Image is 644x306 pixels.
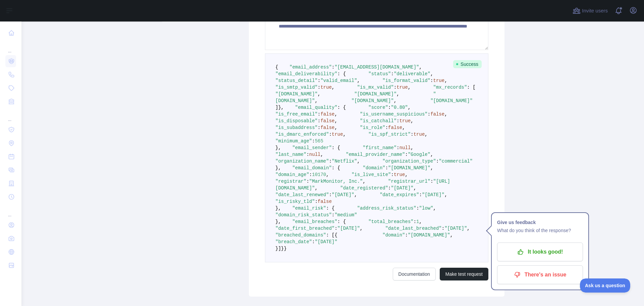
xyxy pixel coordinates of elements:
span: "breach_date" [275,239,312,245]
span: : [385,125,388,130]
p: It looks good! [502,246,578,258]
span: , [411,118,413,124]
span: "commercial" [439,159,473,164]
span: } [275,246,278,251]
button: Invite users [571,5,609,16]
span: : [388,105,391,110]
span: "email_provider_name" [346,152,405,157]
a: Documentation [393,268,436,280]
span: : [385,165,388,171]
span: "organization_name" [275,159,329,164]
span: "registrar" [275,179,306,184]
div: ... [5,109,16,122]
span: : [405,152,408,157]
span: "email_domain" [292,165,332,171]
span: "[DOMAIN_NAME]" [430,98,473,103]
span: "domain_age" [275,172,309,177]
span: ] [278,246,281,251]
span: "low" [419,206,433,211]
span: : [329,192,332,198]
span: "email_breaches" [292,219,337,224]
span: "0.80" [391,105,408,110]
span: "email_risk" [292,206,326,211]
span: , [354,192,357,198]
span: "minimum_age" [275,138,312,144]
span: : [334,226,337,231]
button: There's an issue [497,265,583,284]
span: : [436,159,439,164]
span: "email_quality" [295,105,337,110]
span: : [405,232,408,238]
span: : { [337,71,346,77]
span: , [334,118,337,124]
span: "is_subaddress" [275,125,318,130]
span: "[DATE]" [391,185,413,191]
span: : [396,118,399,124]
span: : { [337,219,346,224]
span: , [318,91,320,97]
span: "is_dmarc_enforced" [275,132,329,137]
span: false [320,112,334,117]
span: "is_role" [360,125,385,130]
span: "mx_records" [433,85,467,90]
span: { [334,232,337,238]
span: "total_breaches" [368,219,413,224]
span: : [309,172,312,177]
span: }, [275,219,281,224]
span: , [430,152,433,157]
span: "is_smtp_valid" [275,85,318,90]
span: "is_disposable" [275,118,318,124]
span: }, [278,105,284,110]
span: 1 [416,219,419,224]
span: "score" [368,105,388,110]
span: "MarkMonitor, Inc." [309,179,363,184]
span: , [315,98,318,103]
span: "date_last_breached" [385,226,442,231]
span: : [ [326,232,334,238]
span: "deliverable" [394,71,430,77]
span: "registrar_url" [388,179,430,184]
span: , [444,192,447,198]
span: true [332,132,343,137]
span: Invite users [582,7,608,15]
button: Make test request [440,268,488,280]
span: : [411,132,413,137]
span: false [320,118,334,124]
span: }, [275,206,281,211]
span: , [402,125,405,130]
span: "[DOMAIN_NAME]" [354,91,396,97]
span: : [414,219,416,224]
button: It looks good! [497,243,583,261]
span: false [430,112,444,117]
span: , [396,91,399,97]
span: "is_risky_tld" [275,199,315,204]
span: , [357,78,360,83]
span: , [405,172,408,177]
span: : [428,112,430,117]
span: null [309,152,321,157]
span: : [329,132,332,137]
span: true [399,118,411,124]
span: : [312,138,315,144]
span: , [334,125,337,130]
span: , [414,185,416,191]
span: : [391,172,394,177]
span: null [399,145,411,150]
span: , [360,226,363,231]
span: , [332,85,334,90]
span: true [320,85,332,90]
span: : [332,64,334,70]
span: false [318,199,332,204]
span: "email_sender" [292,145,332,150]
span: : [315,199,318,204]
span: "is_catchall" [360,118,396,124]
span: "address_risk_status" [357,206,416,211]
span: false [320,125,334,130]
span: , [444,78,447,83]
span: "Netflix" [332,159,357,164]
span: : { [326,206,334,211]
span: true [396,85,408,90]
span: , [408,85,411,90]
span: "is_live_site" [352,172,391,177]
span: : [312,239,315,245]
